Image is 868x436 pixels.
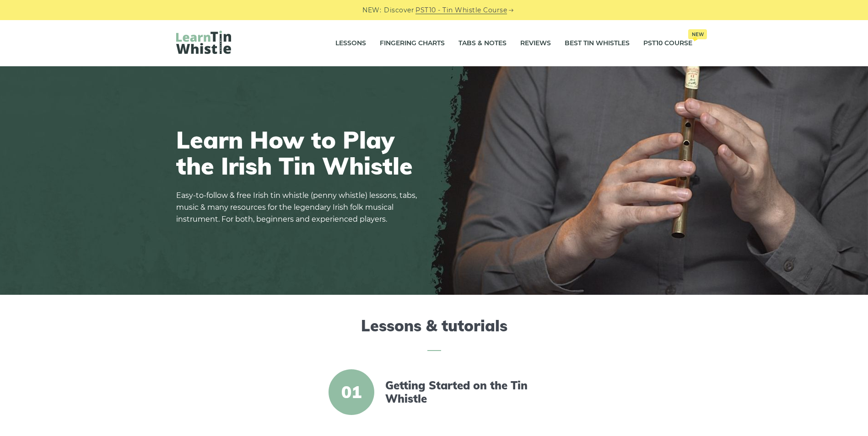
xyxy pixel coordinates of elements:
a: Lessons [335,32,366,55]
a: Getting Started on the Tin Whistle [385,379,543,405]
p: Easy-to-follow & free Irish tin whistle (penny whistle) lessons, tabs, music & many resources for... [176,190,423,225]
h2: Lessons & tutorials [176,317,692,351]
a: PST10 CourseNew [643,32,692,55]
span: 01 [329,369,374,415]
a: Fingering Charts [380,32,445,55]
a: Reviews [520,32,551,55]
a: Tabs & Notes [458,32,507,55]
a: Best Tin Whistles [565,32,630,55]
span: New [688,29,707,39]
img: LearnTinWhistle.com [176,31,231,54]
h1: Learn How to Play the Irish Tin Whistle [176,127,423,179]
